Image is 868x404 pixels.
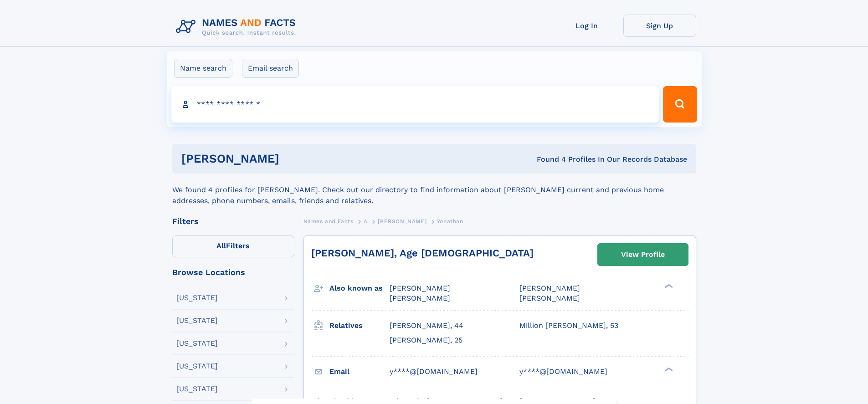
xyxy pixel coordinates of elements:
div: Found 4 Profiles In Our Records Database [408,154,687,164]
span: A [364,218,368,225]
a: View Profile [598,244,688,266]
img: Logo Names and Facts [172,15,303,39]
div: ❯ [663,366,673,372]
span: All [216,241,226,250]
a: [PERSON_NAME] [378,215,426,227]
span: [PERSON_NAME] [378,218,426,225]
label: Filters [172,235,294,257]
div: View Profile [621,244,665,265]
div: [US_STATE] [176,385,218,393]
div: [US_STATE] [176,317,218,324]
span: [PERSON_NAME] [519,284,580,292]
div: We found 4 profiles for [PERSON_NAME]. Check out our directory to find information about [PERSON_... [172,174,696,206]
span: [PERSON_NAME] [390,294,450,302]
div: [US_STATE] [176,294,218,302]
span: [PERSON_NAME] [519,294,580,302]
span: Yonathan [437,218,463,225]
a: Sign Up [623,15,696,37]
a: Log In [550,15,623,37]
h1: [PERSON_NAME] [181,153,408,164]
a: Names and Facts [303,215,354,227]
a: [PERSON_NAME], 44 [390,321,463,331]
button: Search Button [663,86,697,123]
label: Name search [174,59,232,78]
a: Million [PERSON_NAME], 53 [519,321,618,331]
label: Email search [242,59,299,78]
div: [US_STATE] [176,340,218,347]
a: [PERSON_NAME], 25 [390,335,462,345]
h3: Relatives [329,318,390,333]
a: [PERSON_NAME], Age [DEMOGRAPHIC_DATA] [311,247,534,259]
h3: Email [329,364,390,379]
div: Browse Locations [172,268,294,276]
h3: Also known as [329,281,390,296]
a: A [364,215,368,227]
div: [US_STATE] [176,363,218,370]
div: Filters [172,217,294,225]
input: search input [171,86,659,123]
span: [PERSON_NAME] [390,284,450,292]
div: ❯ [663,283,673,289]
